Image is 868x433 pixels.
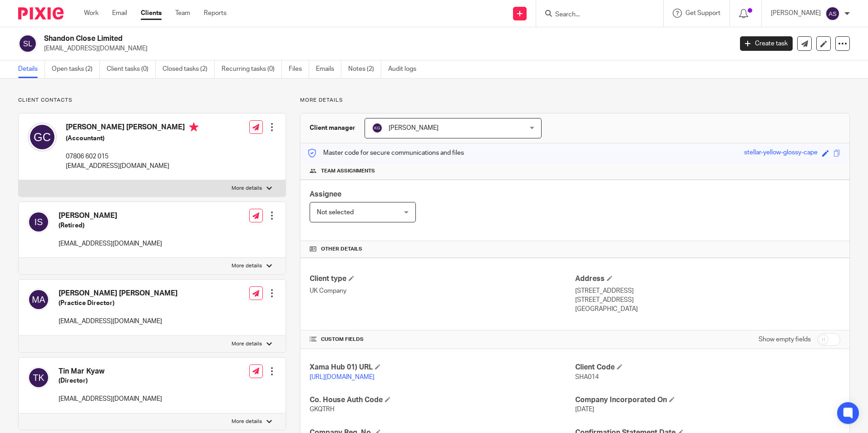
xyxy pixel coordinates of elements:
[107,60,156,78] a: Client tasks (0)
[28,289,49,310] img: svg%3E
[18,34,37,53] img: svg%3E
[310,395,575,405] h4: Co. House Auth Code
[575,274,840,284] h4: Address
[554,11,636,19] input: Search
[59,221,162,230] h5: (Retired)
[18,97,286,104] p: Client contacts
[28,367,49,389] img: svg%3E
[232,340,262,348] p: More details
[316,60,341,78] a: Emails
[348,60,381,78] a: Notes (2)
[744,148,818,158] div: stellar-yellow-glossy-cape
[575,305,840,314] p: [GEOGRAPHIC_DATA]
[204,9,227,18] a: Reports
[18,7,64,20] img: Pixie
[310,406,335,413] span: GKQTRH
[575,406,594,413] span: [DATE]
[575,295,840,305] p: [STREET_ADDRESS]
[18,60,45,78] a: Details
[388,60,423,78] a: Audit logs
[372,123,383,133] img: svg%3E
[52,60,100,78] a: Open tasks (2)
[66,152,198,161] p: 07806 602 015
[232,418,262,425] p: More details
[59,211,162,221] h4: [PERSON_NAME]
[759,335,811,344] label: Show empty fields
[389,125,439,131] span: [PERSON_NAME]
[310,123,355,133] h3: Client manager
[771,9,821,18] p: [PERSON_NAME]
[310,274,575,284] h4: Client type
[59,289,178,298] h4: [PERSON_NAME] [PERSON_NAME]
[141,9,162,18] a: Clients
[321,167,375,175] span: Team assignments
[44,34,590,44] h2: Shandon Close Limited
[575,395,840,405] h4: Company Incorporated On
[317,209,354,216] span: Not selected
[59,376,162,385] h5: (Director)
[300,97,850,104] p: More details
[222,60,282,78] a: Recurring tasks (0)
[28,211,49,233] img: svg%3E
[575,374,599,380] span: SHA014
[66,123,198,134] h4: [PERSON_NAME] [PERSON_NAME]
[112,9,127,18] a: Email
[59,367,162,376] h4: Tin Mar Kyaw
[310,336,575,343] h4: CUSTOM FIELDS
[310,286,575,295] p: UK Company
[740,36,793,51] a: Create task
[84,9,99,18] a: Work
[575,363,840,372] h4: Client Code
[59,394,162,403] p: [EMAIL_ADDRESS][DOMAIN_NAME]
[321,246,362,253] span: Other details
[28,123,57,152] img: svg%3E
[189,123,198,132] i: Primary
[66,162,198,171] p: [EMAIL_ADDRESS][DOMAIN_NAME]
[232,262,262,270] p: More details
[66,134,198,143] h5: (Accountant)
[310,374,375,380] a: [URL][DOMAIN_NAME]
[59,239,162,248] p: [EMAIL_ADDRESS][DOMAIN_NAME]
[59,299,178,308] h5: (Practice Director)
[44,44,726,53] p: [EMAIL_ADDRESS][DOMAIN_NAME]
[310,363,575,372] h4: Xama Hub 01) URL
[825,6,840,21] img: svg%3E
[310,191,341,198] span: Assignee
[575,286,840,295] p: [STREET_ADDRESS]
[307,148,464,157] p: Master code for secure communications and files
[232,185,262,192] p: More details
[175,9,190,18] a: Team
[59,317,178,326] p: [EMAIL_ADDRESS][DOMAIN_NAME]
[686,10,720,16] span: Get Support
[163,60,215,78] a: Closed tasks (2)
[289,60,309,78] a: Files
